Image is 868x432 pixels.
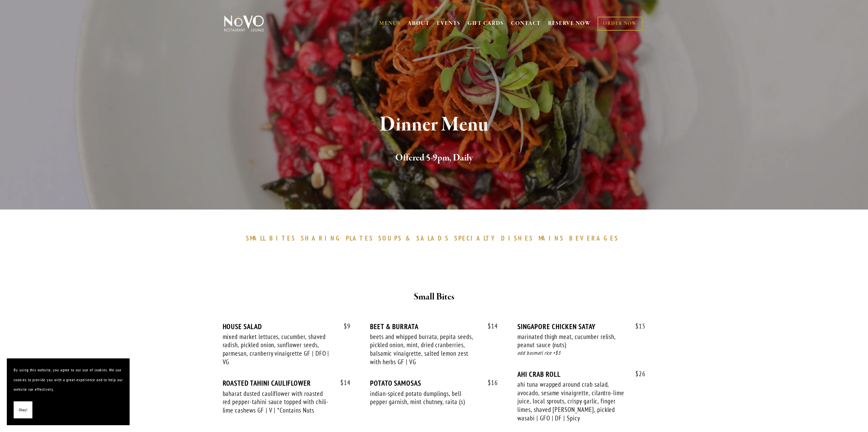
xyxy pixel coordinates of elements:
section: Cookie banner [7,358,130,425]
span: $ [488,379,491,387]
button: Okay! [14,401,32,419]
img: Novo Restaurant &amp; Lounge [223,15,265,32]
span: Okay! [19,405,27,415]
div: POTATO SAMOSAS [370,379,498,387]
a: SHARINGPLATES [301,234,377,242]
span: PLATES [346,234,373,242]
a: GIFT CARDS [468,17,504,30]
span: 9 [337,322,351,330]
div: mixed market lettuces, cucumber, shaved radish, pickled onion, sunflower seeds, parmesan, cranber... [223,333,331,366]
div: HOUSE SALAD [223,322,351,331]
a: BEVERAGES [569,234,622,242]
div: SINGAPORE CHICKEN SATAY [517,322,645,331]
a: ORDER NOW [598,17,642,31]
span: & [406,234,413,242]
span: $ [488,322,491,330]
span: SHARING [301,234,342,242]
span: 26 [629,370,646,378]
div: marinated thigh meat, cucumber relish, peanut sauce (nuts) [517,333,626,349]
a: SMALLBITES [246,234,299,242]
span: $ [635,322,639,330]
div: ahi tuna wrapped around crab salad, avocado, sesame vinaigrette, cilantro-lime juice, local sprou... [517,380,626,422]
span: SALADS [416,234,449,242]
span: 14 [481,322,498,330]
a: MENUS [379,20,401,27]
span: BITES [269,234,296,242]
p: By using this website, you agree to our use of cookies. We use cookies to provide you with a grea... [14,365,123,395]
span: $ [635,370,639,378]
a: SOUPS&SALADS [378,234,452,242]
span: 16 [481,379,498,387]
span: BEVERAGES [569,234,619,242]
span: $ [340,379,344,387]
div: beets and whipped burrata, pepita seeds, pickled onion, mint, dried cranberries, balsamic vinaigr... [370,333,479,366]
span: SMALL [246,234,266,242]
div: baharat dusted cauliflower with roasted red pepper-tahini sauce topped with chili-lime cashews GF... [223,389,331,415]
a: ABOUT [408,20,430,27]
a: RESERVE NOW [548,17,591,30]
h2: Offered 5-9pm, Daily [235,151,633,165]
strong: Small Bites [414,291,454,303]
a: EVENTS [437,20,460,27]
span: SOUPS [378,234,402,242]
span: 15 [629,322,646,330]
div: add basmati rice +$3 [517,349,645,357]
div: BEET & BURRATA [370,322,498,331]
div: ROASTED TAHINI CAULIFLOWER [223,379,351,387]
span: DISHES [501,234,533,242]
span: SPECIALTY [454,234,498,242]
div: indian-spiced potato dumplings, bell pepper garnish, mint chutney, raita (s) [370,389,479,406]
a: SPECIALTYDISHES [454,234,537,242]
a: CONTACT [511,17,541,30]
div: AHI CRAB ROLL [517,370,645,379]
span: 14 [334,379,351,387]
a: MAINS [539,234,568,242]
span: $ [344,322,347,330]
h1: Dinner Menu [235,114,633,136]
span: MAINS [539,234,564,242]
